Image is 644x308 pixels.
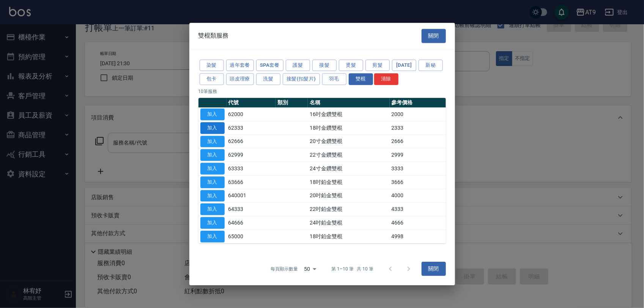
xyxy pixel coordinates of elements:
p: 第 1–10 筆 共 10 筆 [331,266,373,272]
button: SPA套餐 [256,60,283,71]
td: 4000 [390,189,446,203]
span: 雙棍類服務 [198,32,229,39]
button: 剪髮 [365,60,390,71]
td: 63333 [227,162,276,176]
button: 新秘 [419,60,443,71]
td: 63666 [227,175,276,189]
button: 頭皮理療 [226,73,254,85]
td: 62000 [227,108,276,121]
button: 燙髮 [339,60,363,71]
td: 2333 [390,121,446,135]
td: 2666 [390,135,446,148]
button: 加入 [200,217,225,229]
td: 22吋鉑金雙棍 [308,203,389,216]
button: 加入 [200,122,225,134]
td: 3666 [390,175,446,189]
button: 羽毛 [322,73,346,85]
td: 4666 [390,216,446,230]
td: 4333 [390,203,446,216]
td: 18吋金鑽雙棍 [308,121,389,135]
button: 雙棍 [349,73,373,85]
button: 清除 [374,73,398,85]
button: 加入 [200,149,225,161]
td: 62333 [227,121,276,135]
button: 染髮 [200,60,224,71]
button: 加入 [200,176,225,188]
th: 參考價格 [390,98,446,108]
button: 過年套餐 [226,60,254,71]
button: 關閉 [422,29,446,43]
div: 50 [301,259,319,279]
p: 10 筆服務 [198,88,446,95]
button: 加入 [200,190,225,202]
td: 20寸金鑽雙棍 [308,135,389,148]
td: 2000 [390,108,446,121]
td: 65000 [227,229,276,243]
button: 加入 [200,136,225,148]
button: 接髮 [312,60,337,71]
th: 類別 [276,98,308,108]
td: 18吋鉑金雙棍 [308,175,389,189]
td: 62666 [227,135,276,148]
button: 接髮(扣髮片) [283,73,320,85]
td: 4998 [390,229,446,243]
td: 64333 [227,203,276,216]
td: 24寸金鑽雙棍 [308,162,389,176]
button: 加入 [200,203,225,215]
td: 3333 [390,162,446,176]
button: 護髮 [286,60,310,71]
td: 22寸金鑽雙棍 [308,148,389,162]
td: 20吋鉑金雙棍 [308,189,389,203]
button: 加入 [200,108,225,120]
td: 2999 [390,148,446,162]
button: 洗髮 [256,73,280,85]
td: 640001 [227,189,276,203]
p: 每頁顯示數量 [271,266,298,272]
th: 代號 [227,98,276,108]
button: 加入 [200,231,225,242]
td: 62999 [227,148,276,162]
button: 包卡 [200,73,224,85]
th: 名稱 [308,98,389,108]
button: [DATE] [392,60,416,71]
button: 關閉 [422,262,446,276]
td: 24吋鉑金雙棍 [308,216,389,230]
td: 16吋金鑽雙棍 [308,108,389,121]
td: 18吋鉑金雙棍 [308,229,389,243]
button: 加入 [200,163,225,174]
td: 64666 [227,216,276,230]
